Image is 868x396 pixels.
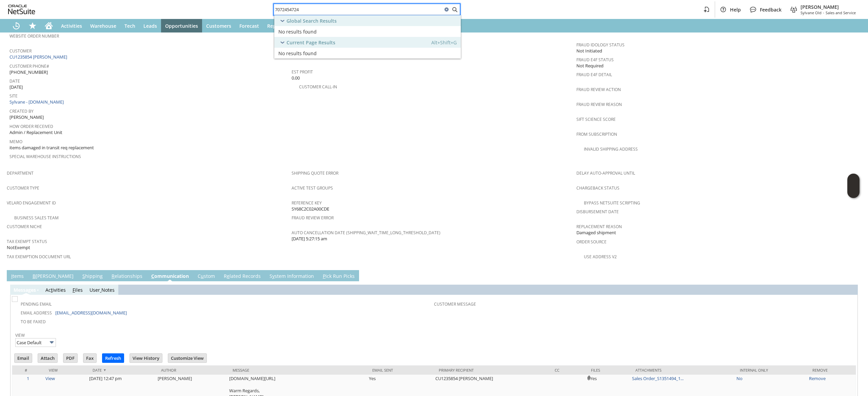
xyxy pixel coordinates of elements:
[321,273,356,280] a: Pick Run Picks
[591,368,625,373] div: Files
[9,54,69,60] a: CU1235854 [PERSON_NAME]
[239,23,259,29] span: Forecast
[576,42,625,48] a: Fraud Idology Status
[9,129,62,136] span: Admin / Replacement Unit
[28,287,31,293] span: g
[555,368,580,373] div: Cc
[576,102,622,107] a: Fraud Review Reason
[110,273,144,280] a: Relationships
[292,75,300,81] span: 0.00
[28,22,37,30] svg: Shortcuts
[9,145,94,151] span: items damaged in transit req replacement
[139,19,161,32] a: Leads
[9,48,32,54] a: Customer
[292,230,440,236] a: Auto Cancellation Date (shipping_wait_time_long_threshold_date)
[292,206,329,212] span: SY68C2C02A00CDE
[12,296,18,302] img: Unchecked
[9,84,23,90] span: [DATE]
[635,368,730,373] div: Attachments
[809,375,826,381] a: Remove
[576,131,617,137] a: From Subscription
[576,185,619,191] a: Chargeback Status
[740,368,803,373] div: Internal Only
[124,23,135,29] span: Tech
[274,48,461,59] a: No results found
[45,22,53,30] svg: Home
[760,6,782,13] span: Feedback
[274,26,461,37] a: No results found
[55,310,127,316] a: [EMAIL_ADDRESS][DOMAIN_NAME]
[847,174,860,198] iframe: Click here to launch Oracle Guided Learning Help Panel
[9,273,25,280] a: Items
[202,19,235,32] a: Customers
[9,114,44,120] span: [PERSON_NAME]
[576,116,616,122] a: Sift Science Score
[143,23,157,29] span: Leads
[21,301,52,307] a: Pending Email
[90,287,115,293] a: UserNotes
[292,200,322,206] a: Reference Key
[57,19,86,32] a: Activities
[826,10,856,15] span: Sales and Service
[268,273,316,280] a: System Information
[11,273,13,279] span: I
[168,354,206,362] input: Customize View
[730,6,741,13] span: Help
[7,254,71,260] a: Tax Exemption Document URL
[14,215,59,221] a: Business Sales Team
[63,354,77,362] input: PDF
[287,39,335,46] span: Current Page Results
[9,108,34,114] a: Created By
[196,273,217,280] a: Custom
[9,139,22,145] a: Memo
[31,273,75,280] a: B[PERSON_NAME]
[21,319,46,325] a: To Be Faxed
[7,244,30,251] span: NotExempt
[632,375,684,381] a: Sales Order_S1351494_1...
[323,273,325,279] span: P
[41,19,57,32] a: Home
[7,224,42,229] a: Customer Niche
[292,215,334,221] a: Fraud Review Error
[14,287,36,293] a: Messages
[93,368,151,373] div: Date
[439,368,545,373] div: Primary Recipient
[299,84,337,90] a: Customer Call-in
[576,72,612,78] a: Fraud E4F Detail
[7,200,56,206] a: Velaro Engagement ID
[801,10,822,15] span: Sylvane Old
[235,19,263,32] a: Forecast
[801,4,856,10] span: [PERSON_NAME]
[48,338,56,346] img: More Options
[9,99,65,105] a: Sylvane - [DOMAIN_NAME]
[227,273,230,279] span: e
[434,301,476,307] a: Customer Message
[38,354,57,362] input: Attach
[201,273,204,279] span: u
[51,287,53,293] span: t
[287,18,337,24] span: Global Search Results
[9,78,20,84] a: Date
[292,236,327,242] span: [DATE] 5:27:15 am
[86,19,120,32] a: Warehouse
[736,375,743,381] a: No
[292,69,313,75] a: Est Profit
[576,229,616,236] span: Damaged shipment
[9,154,81,159] a: Special Warehouse Instructions
[90,23,116,29] span: Warehouse
[12,22,20,30] svg: Recent Records
[584,146,638,152] a: Invalid Shipping Address
[161,19,202,32] a: Opportunities
[73,287,83,293] a: Files
[233,368,362,373] div: Message
[17,368,39,373] div: #
[372,368,429,373] div: Email Sent
[263,19,290,32] a: Reports
[576,57,614,63] a: Fraud E4F Status
[222,273,262,280] a: Related Records
[15,354,32,362] input: Email
[27,375,29,381] a: 1
[120,19,139,32] a: Tech
[584,200,640,206] a: Bypass NetSuite Scripting
[847,186,860,198] span: Oracle Guided Learning Widget. To move around, please hold and drag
